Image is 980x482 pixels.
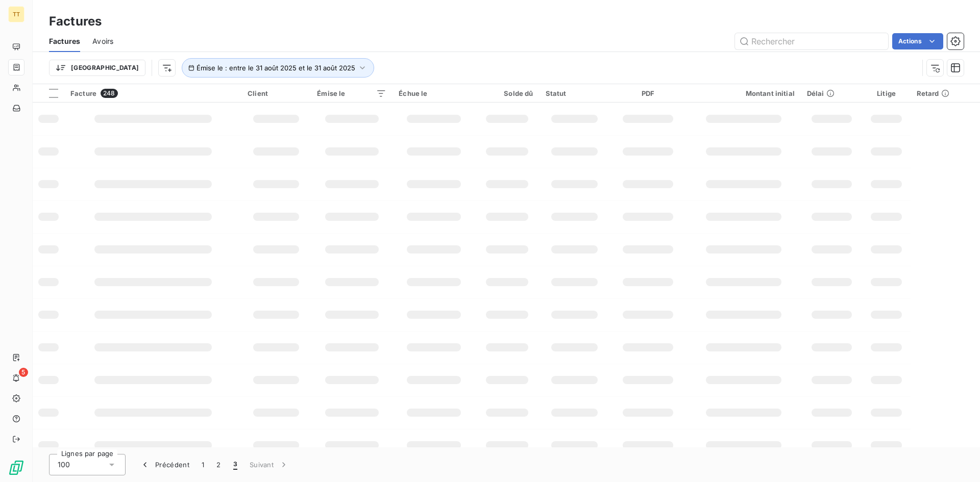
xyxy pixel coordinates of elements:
h3: Factures [49,12,102,31]
div: Litige [868,89,904,97]
div: Montant initial [693,89,795,97]
div: TT [8,6,24,22]
div: Émise le [317,89,386,97]
span: Émise le : entre le 31 août 2025 et le 31 août 2025 [197,64,355,72]
span: 100 [58,460,70,470]
div: Solde dû [481,89,533,97]
div: Retard [917,89,974,97]
span: Factures [49,36,80,46]
iframe: Intercom live chat [945,447,970,472]
div: PDF [616,89,680,97]
span: 248 [101,89,117,98]
button: 1 [195,454,210,475]
div: Statut [546,89,604,97]
div: Délai [807,89,856,97]
img: Logo LeanPay [8,460,24,476]
button: 2 [210,454,227,475]
button: [GEOGRAPHIC_DATA] [49,60,145,76]
span: 3 [233,460,237,470]
span: 5 [19,368,28,377]
button: 3 [227,454,243,475]
span: Facture [70,89,96,97]
input: Rechercher [735,33,888,49]
button: Précédent [134,454,195,475]
button: Actions [892,33,943,49]
div: Échue le [399,89,469,97]
button: Suivant [243,454,295,475]
span: Avoirs [92,36,113,46]
div: Client [248,89,305,97]
button: Émise le : entre le 31 août 2025 et le 31 août 2025 [182,58,374,78]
